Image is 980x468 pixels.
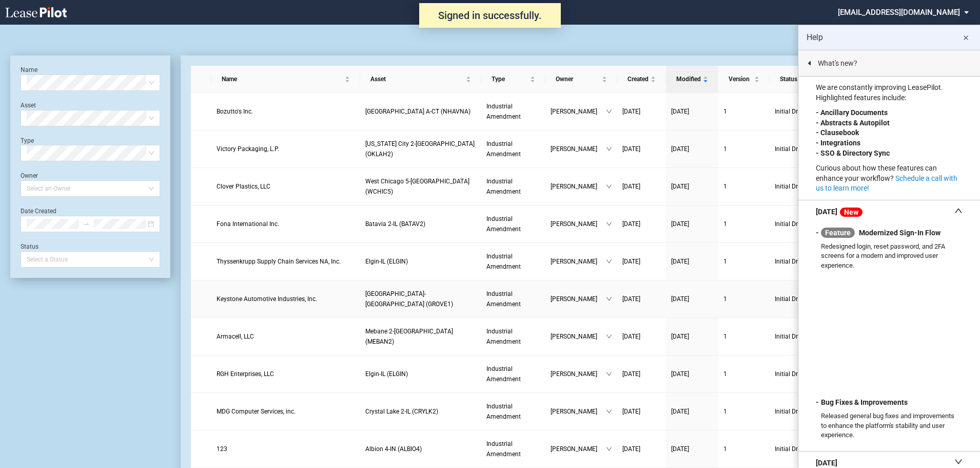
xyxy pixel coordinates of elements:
[671,406,713,417] a: [DATE]
[622,256,661,267] a: [DATE]
[671,333,689,340] span: [DATE]
[217,145,279,153] span: Victory Packaging, L.P.
[486,251,540,272] a: Industrial Amendment
[622,295,640,303] span: [DATE]
[775,444,835,454] span: Initial Draft
[217,370,274,378] span: RGH Enterprises, LLC
[551,106,606,117] span: [PERSON_NAME]
[486,401,540,422] a: Industrial Amendment
[217,333,254,340] span: Armacell, LLC
[486,403,521,420] span: Industrial Amendment
[551,444,606,454] span: [PERSON_NAME]
[606,258,612,265] span: down
[723,219,765,229] a: 1
[365,445,422,453] span: Albion 4-IN (ALBIO4)
[217,256,356,267] a: Thyssenkrupp Supply Chain Services NA, Inc.
[365,219,476,229] a: Batavia 2-IL (BATAV2)
[365,258,408,265] span: Elgin-IL (ELGIN)
[718,66,770,93] th: Version
[671,258,689,265] span: [DATE]
[370,74,464,84] span: Asset
[551,219,606,229] span: [PERSON_NAME]
[217,219,356,229] a: Fona International Inc.
[556,74,600,84] span: Owner
[606,446,612,452] span: down
[217,294,356,304] a: Keystone Automotive Industries, Inc.
[671,295,689,303] span: [DATE]
[486,326,540,347] a: Industrial Amendment
[671,331,713,342] a: [DATE]
[723,145,727,153] span: 1
[217,295,317,303] span: Keystone Automotive Industries, Inc.
[671,108,689,115] span: [DATE]
[723,370,727,378] span: 1
[723,106,765,117] a: 1
[723,220,727,228] span: 1
[770,66,847,93] th: Status
[486,328,521,345] span: Industrial Amendment
[486,214,540,234] a: Industrial Amendment
[551,144,606,154] span: [PERSON_NAME]
[21,208,56,215] label: Date Created
[622,183,640,190] span: [DATE]
[671,408,689,415] span: [DATE]
[211,66,361,93] th: Name
[360,66,481,93] th: Asset
[775,294,835,304] span: Initial Draft
[486,290,521,308] span: Industrial Amendment
[775,256,835,267] span: Initial Draft
[622,370,640,378] span: [DATE]
[606,408,612,415] span: down
[486,440,521,458] span: Industrial Amendment
[723,331,765,342] a: 1
[217,406,356,417] a: MDG Computer Services, inc.
[671,444,713,454] a: [DATE]
[622,181,661,192] a: [DATE]
[365,139,476,159] a: [US_STATE] City 2-[GEOGRAPHIC_DATA] (OKLAH2)
[775,181,835,192] span: Initial Draft
[365,220,425,228] span: Batavia 2-IL (BATAV2)
[622,220,640,228] span: [DATE]
[486,176,540,197] a: Industrial Amendment
[21,102,36,109] label: Asset
[775,406,835,417] span: Initial Draft
[365,408,438,415] span: Crystal Lake 2-IL (CRYLK2)
[545,66,617,93] th: Owner
[217,444,356,454] a: 123
[551,331,606,342] span: [PERSON_NAME]
[671,145,689,153] span: [DATE]
[622,258,640,265] span: [DATE]
[365,106,476,117] a: [GEOGRAPHIC_DATA] A-CT (NHAVNA)
[723,444,765,454] a: 1
[419,3,561,28] div: Signed in successfully.
[671,445,689,453] span: [DATE]
[775,369,835,379] span: Initial Draft
[671,294,713,304] a: [DATE]
[622,108,640,115] span: [DATE]
[551,406,606,417] span: [PERSON_NAME]
[486,215,521,233] span: Industrial Amendment
[486,101,540,122] a: Industrial Amendment
[365,256,476,267] a: Elgin-IL (ELGIN)
[217,181,356,192] a: Clover Plastics, LLC
[365,178,469,195] span: West Chicago 5-IL (WCHIC5)
[622,145,640,153] span: [DATE]
[671,220,689,228] span: [DATE]
[622,106,661,117] a: [DATE]
[365,370,408,378] span: Elgin-IL (ELGIN)
[486,439,540,459] a: Industrial Amendment
[21,243,38,250] label: Status
[551,256,606,267] span: [PERSON_NAME]
[723,144,765,154] a: 1
[365,444,476,454] a: Albion 4-IN (ALBIO4)
[365,406,476,417] a: Crystal Lake 2-IL (CRYLK2)
[622,331,661,342] a: [DATE]
[365,326,476,347] a: Mebane 2-[GEOGRAPHIC_DATA] (MEBAN2)
[622,294,661,304] a: [DATE]
[729,74,752,84] span: Version
[217,445,227,453] span: 123
[723,333,727,340] span: 1
[723,181,765,192] a: 1
[622,445,640,453] span: [DATE]
[671,181,713,192] a: [DATE]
